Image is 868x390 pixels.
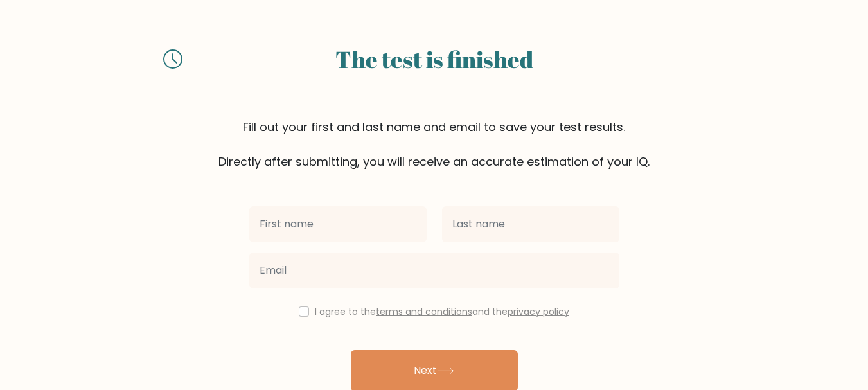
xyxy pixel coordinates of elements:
div: Fill out your first and last name and email to save your test results. Directly after submitting,... [68,118,801,170]
label: I agree to the and the [315,305,569,318]
a: privacy policy [508,305,569,318]
input: Email [249,253,619,288]
input: Last name [442,206,619,242]
input: First name [249,206,427,242]
div: The test is finished [198,42,671,76]
a: terms and conditions [376,305,472,318]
